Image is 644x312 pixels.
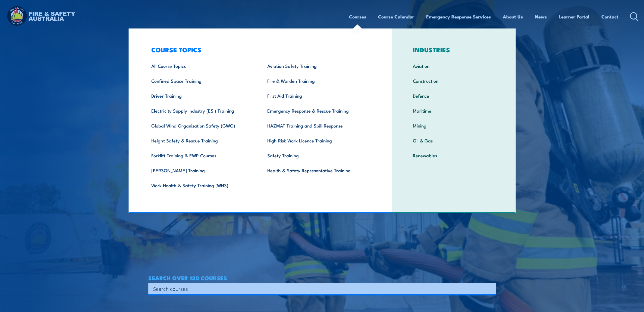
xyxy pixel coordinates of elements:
a: All Course Topics [143,58,259,73]
a: First Aid Training [259,88,375,103]
a: Construction [404,73,503,88]
a: News [535,9,547,24]
a: Fire & Warden Training [259,73,375,88]
a: Driver Training [143,88,259,103]
form: Search form [154,285,485,292]
a: Oil & Gas [404,133,503,148]
a: Safety Training [259,148,375,163]
a: HAZMAT Training and Spill Response [259,118,375,133]
button: Search magnifier button [486,285,494,292]
a: Emergency Response & Rescue Training [259,103,375,118]
a: Mining [404,118,503,133]
h3: INDUSTRIES [404,46,503,53]
a: Contact [601,9,618,24]
a: Height Safety & Rescue Training [143,133,259,148]
a: Work Health & Safety Training (WHS) [143,178,259,193]
a: Course Calendar [378,9,414,24]
a: Learner Portal [559,9,589,24]
a: About Us [503,9,523,24]
a: Courses [349,9,366,24]
a: High Risk Work Licence Training [259,133,375,148]
a: Renewables [404,148,503,163]
h4: SEARCH OVER 120 COURSES [148,275,496,281]
a: Forklift Training & EWP Courses [143,148,259,163]
a: Aviation [404,58,503,73]
a: Global Wind Organisation Safety (GWO) [143,118,259,133]
a: Electricity Supply Industry (ESI) Training [143,103,259,118]
a: Maritime [404,103,503,118]
a: [PERSON_NAME] Training [143,163,259,178]
a: Confined Space Training [143,73,259,88]
a: Defence [404,88,503,103]
h3: COURSE TOPICS [143,46,375,53]
a: Emergency Response Services [426,9,491,24]
a: Health & Safety Representative Training [259,163,375,178]
input: Search input [153,285,484,293]
a: Aviation Safety Training [259,58,375,73]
